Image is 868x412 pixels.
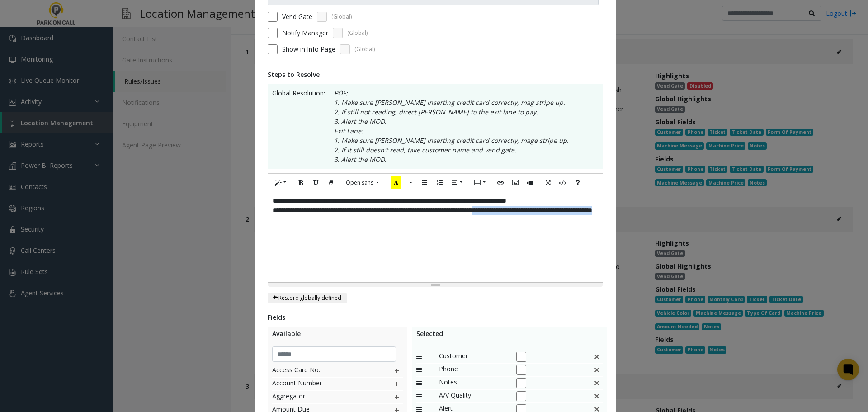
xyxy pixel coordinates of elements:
[325,88,569,164] p: POF: 1. Make sure [PERSON_NAME] inserting credit card correctly, mag stripe up. 2. If still not r...
[354,45,375,53] span: (Global)
[593,377,600,389] img: This is a default field and cannot be deleted.
[439,351,507,363] span: Customer
[406,176,415,190] button: More Color
[268,70,603,79] div: Steps to Resolve
[386,176,406,190] button: Recent Color
[323,176,339,190] button: Remove Font Style (CTRL+\)
[393,378,401,390] img: plusIcon.svg
[272,365,375,377] span: Access Card No.
[439,390,507,402] span: A/V Quality
[555,176,571,190] button: Code View
[540,176,556,190] button: Full Screen
[593,364,600,376] img: false
[493,176,508,190] button: Link (CTRL+K)
[432,176,447,190] button: Ordered list (CTRL+SHIFT+NUM8)
[308,176,324,190] button: Underline (CTRL+U)
[270,176,291,190] button: Style
[416,329,603,344] div: Selected
[523,176,538,190] button: Video
[593,390,600,402] img: This is a default field and cannot be deleted.
[282,44,335,54] span: Show in Info Page
[470,176,491,190] button: Table
[439,377,507,389] span: Notes
[439,364,507,376] span: Phone
[293,176,309,190] button: Bold (CTRL+B)
[347,29,368,37] span: (Global)
[570,176,585,190] button: Help
[346,179,373,186] span: Open sans
[417,176,432,190] button: Unordered list (CTRL+SHIFT+NUM7)
[268,283,603,287] div: Resize
[393,391,401,403] img: plusIcon.svg
[272,88,325,164] span: Global Resolution:
[341,176,384,189] button: Font Family
[282,28,328,38] label: Notify Manager
[272,329,403,344] div: Available
[268,313,603,322] div: Fields
[272,391,375,403] span: Aggregator
[272,378,375,390] span: Account Number
[508,176,523,190] button: Picture
[268,293,347,303] button: Restore globally defined
[593,351,600,363] img: false
[393,365,401,377] img: plusIcon.svg
[447,176,467,190] button: Paragraph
